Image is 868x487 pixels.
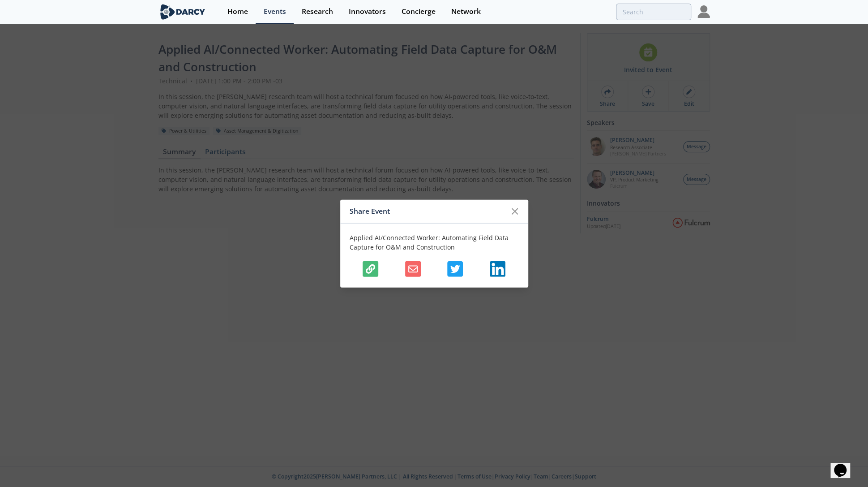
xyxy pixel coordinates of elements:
input: Advanced Search [616,4,691,20]
div: Innovators [349,8,386,15]
img: Profile [697,5,710,18]
div: Research [302,8,333,15]
img: Shares [490,261,505,276]
div: Share Event [350,203,507,220]
img: Shares [447,261,463,276]
div: Home [227,8,248,15]
p: Applied AI/Connected Worker: Automating Field Data Capture for O&M and Construction [350,233,519,251]
div: Concierge [402,8,436,15]
img: logo-wide.svg [158,4,207,20]
div: Network [451,8,481,15]
div: Events [264,8,286,15]
iframe: chat widget [830,451,859,478]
